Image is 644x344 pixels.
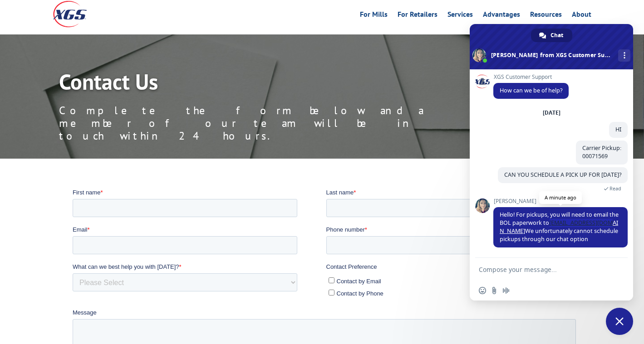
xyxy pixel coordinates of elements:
[491,287,498,294] span: Send a file
[483,11,520,21] a: Advantages
[500,87,562,94] span: How can we be of help?
[504,171,621,179] span: CAN YOU SCHEDULE A PICK UP FOR [DATE]?
[479,266,604,274] textarea: Compose your message...
[59,104,467,142] p: Complete the form below and a member of our team will be in touch within 24 hours.
[479,287,486,294] span: Insert an emoji
[543,110,560,116] div: [DATE]
[530,11,562,21] a: Resources
[610,185,621,192] span: Read
[572,11,591,21] a: About
[618,49,630,62] div: More channels
[493,74,569,80] span: XGS Customer Support
[398,11,438,21] a: For Retailers
[582,144,621,160] span: Carrier Pickup: 00071569
[502,287,510,294] span: Audio message
[447,11,473,21] a: Services
[531,29,572,42] div: Chat
[615,126,621,133] span: HI
[59,71,467,97] h1: Contact Us
[606,308,633,335] div: Close chat
[360,11,388,21] a: For Mills
[500,219,618,235] a: [EMAIL_ADDRESS][DOMAIN_NAME]
[493,198,628,204] span: [PERSON_NAME]
[500,211,619,243] span: Hello! For pickups, you will need to email the BOL paperwork to We unfortunately cannot schedule ...
[551,29,563,42] span: Chat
